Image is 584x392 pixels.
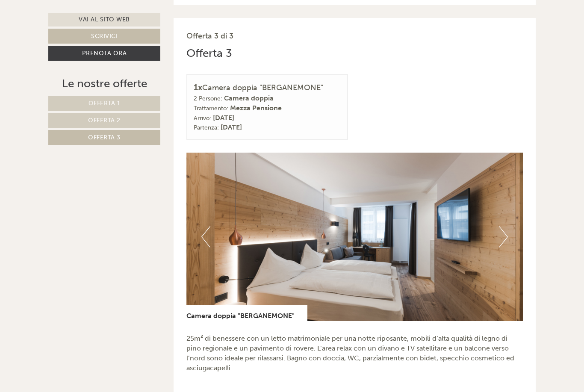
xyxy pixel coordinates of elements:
[194,95,222,102] small: 2 Persone:
[149,6,189,21] div: martedì
[499,226,508,248] button: Next
[201,226,210,248] button: Previous
[186,45,232,61] div: Offerta 3
[186,334,523,373] p: 25m² di benessere con un letto matrimoniale per una notte riposante, mobili d’alta qualità di leg...
[186,153,523,321] img: image
[48,29,160,44] a: Scrivici
[194,81,341,94] div: Camera doppia "BERGANEMONE"
[194,124,219,131] small: Partenza:
[13,25,135,32] div: Hotel [GEOGRAPHIC_DATA]
[186,31,233,41] span: Offerta 3 di 3
[48,46,160,61] a: Prenota ora
[194,115,211,122] small: Arrivo:
[294,225,337,240] button: Invia
[186,305,307,321] div: Camera doppia "BERGANEMONE"
[13,41,135,47] small: 11:12
[6,23,139,49] div: Buon giorno, come possiamo aiutarla?
[230,104,282,112] b: Mezza Pensione
[221,123,242,131] b: [DATE]
[224,94,274,102] b: Camera doppia
[48,76,160,91] div: Le nostre offerte
[213,114,234,122] b: [DATE]
[88,117,121,124] span: Offerta 2
[88,100,121,107] span: Offerta 1
[194,105,228,112] small: Trattamento:
[88,134,121,141] span: Offerta 3
[194,82,202,92] b: 1x
[48,13,160,27] a: Vai al sito web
